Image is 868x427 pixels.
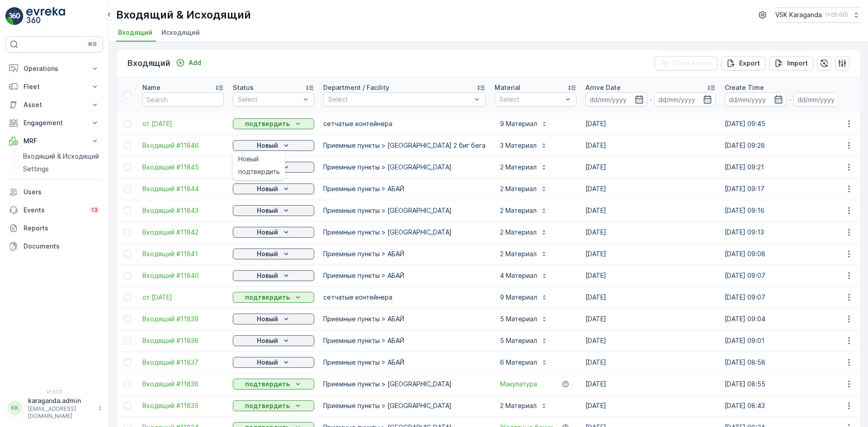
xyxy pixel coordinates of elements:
button: Новый [233,270,314,281]
p: Users [24,188,99,197]
span: Входящий #11844 [142,184,224,193]
p: Select [328,95,472,104]
p: Входящий [127,57,170,70]
p: подтвердить [245,380,290,389]
button: 4 Материал [495,268,553,283]
a: Входящий #11845 [142,163,224,172]
p: Import [787,59,808,68]
a: от 25.09.2025 [142,119,224,128]
p: подтвердить [245,401,290,410]
input: dd/mm/yyyy [725,92,787,107]
p: ⌘B [88,41,97,48]
p: подтвердить [245,293,290,302]
p: 3 Материал [500,141,537,150]
p: Status [233,83,254,92]
td: [DATE] [581,156,720,178]
img: logo [5,7,24,25]
button: Новый [233,314,314,324]
button: 3 Материал [495,138,553,153]
p: Новый [257,314,278,324]
td: [DATE] [581,135,720,156]
p: 6 Материал [500,358,537,367]
button: Fleet [5,78,103,96]
button: Новый [233,140,314,151]
button: Новый [233,227,314,238]
p: Приемные пункты > АБАЙ [323,314,486,324]
div: Toggle Row Selected [124,250,131,258]
td: [DATE] 09:16 [720,200,859,221]
button: подтвердить [233,400,314,411]
a: Входящий #11842 [142,228,224,237]
p: Входящий & Исходящий [23,152,99,161]
button: Add [172,57,205,68]
td: [DATE] 09:07 [720,286,859,308]
input: Search [142,92,224,107]
p: Новый [257,184,278,193]
td: [DATE] 08:43 [720,395,859,417]
p: Fleet [24,82,85,91]
a: Входящий #11838 [142,336,224,345]
ul: Новый [233,151,285,180]
a: Входящий #11840 [142,271,224,280]
td: [DATE] [581,113,720,135]
td: [DATE] [581,352,720,373]
button: Operations [5,60,103,78]
p: VSK Karaganda [775,10,822,19]
p: Приемные пункты > АБАЙ [323,336,486,345]
td: [DATE] [581,286,720,308]
p: Новый [257,228,278,237]
p: 5 Материал [500,314,537,324]
div: Toggle Row Selected [124,185,131,192]
td: [DATE] 09:28 [720,135,859,156]
p: Приемные пункты > [GEOGRAPHIC_DATA] [323,380,486,389]
p: 2 Материал [500,228,537,237]
a: от 24.09.2025 [142,293,224,302]
span: подтвердить [238,167,280,176]
span: от [DATE] [142,119,224,128]
p: karaganda.admin [28,396,93,405]
p: Select [238,95,300,104]
button: MRF [5,132,103,150]
td: [DATE] [581,265,720,286]
input: dd/mm/yyyy [585,92,647,107]
button: Новый [233,335,314,346]
p: 2 Материал [500,184,537,193]
p: Asset [24,100,85,109]
p: 5 Материал [500,336,537,345]
span: Входящий #11837 [142,358,224,367]
div: Toggle Row Selected [124,359,131,366]
span: Входящий #11839 [142,314,224,324]
p: Новый [257,141,278,150]
p: Новый [257,206,278,215]
td: [DATE] [581,308,720,330]
td: [DATE] 09:07 [720,265,859,286]
td: [DATE] 09:21 [720,156,859,178]
button: Новый [233,205,314,216]
button: KKkaraganda.admin[EMAIL_ADDRESS][DOMAIN_NAME] [5,396,103,420]
p: Add [189,58,201,67]
p: Documents [24,242,99,251]
p: сетчатыe контейнера [323,293,486,302]
div: Toggle Row Selected [124,337,131,344]
div: Toggle Row Selected [124,229,131,236]
span: Входящий #11836 [142,380,224,389]
input: dd/mm/yyyy [793,92,855,107]
a: Входящий #11846 [142,141,224,150]
button: 5 Материал [495,333,553,348]
p: Settings [23,164,49,174]
td: [DATE] [581,221,720,243]
p: MRF [24,136,85,145]
div: Toggle Row Selected [124,402,131,409]
button: Новый [233,357,314,368]
button: 2 Материал [495,182,553,196]
td: [DATE] 09:01 [720,330,859,352]
p: 9 Материал [500,293,537,302]
p: ( +05:00 ) [826,11,848,19]
span: v 1.51.0 [5,389,103,394]
button: подтвердить [233,292,314,303]
a: Reports [5,219,103,237]
p: Events [24,206,84,215]
p: Новый [257,249,278,258]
